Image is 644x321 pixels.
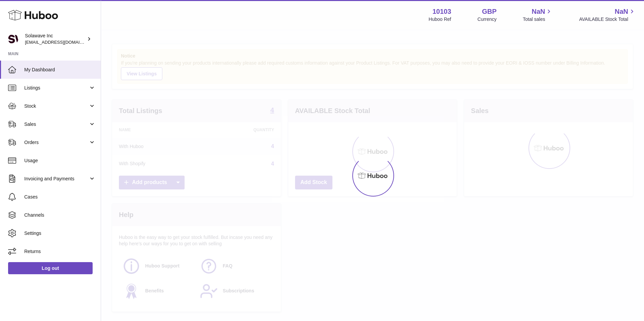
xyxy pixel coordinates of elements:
span: Stock [24,103,89,109]
span: Cases [24,194,96,200]
span: NaN [615,7,628,16]
span: Channels [24,212,96,218]
span: Invoicing and Payments [24,176,89,182]
span: AVAILABLE Stock Total [579,16,636,23]
span: Usage [24,157,96,164]
span: Listings [24,85,89,91]
a: Log out [8,262,93,274]
span: Settings [24,230,96,237]
div: Currency [478,16,497,23]
strong: GBP [482,7,496,16]
a: NaN AVAILABLE Stock Total [579,7,636,23]
div: Solawave Inc [25,33,86,45]
a: NaN Total sales [523,7,553,23]
span: Sales [24,121,89,128]
div: Huboo Ref [429,16,451,23]
span: [EMAIL_ADDRESS][DOMAIN_NAME] [25,39,99,45]
strong: 10103 [432,7,451,16]
span: Returns [24,248,96,255]
span: My Dashboard [24,67,96,73]
span: Orders [24,139,89,146]
span: NaN [532,7,545,16]
span: Total sales [523,16,553,23]
img: internalAdmin-10103@internal.huboo.com [8,34,18,44]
